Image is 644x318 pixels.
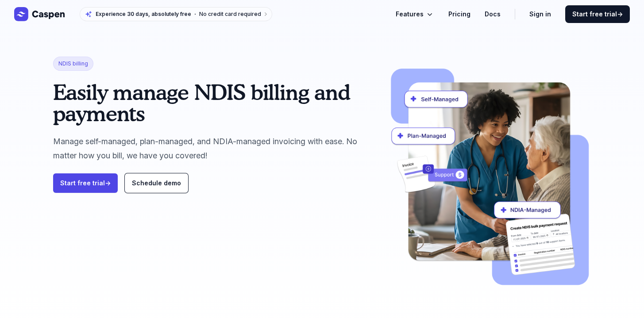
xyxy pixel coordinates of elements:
span: Features [396,9,424,19]
h1: Easily manage NDIS billing and payments [53,81,370,124]
span: → [617,10,623,18]
span: Experience 30 days, absolutely free [96,11,191,18]
a: Sign in [529,9,551,19]
a: Pricing [448,9,470,19]
a: Docs [485,9,501,19]
span: No credit card required [199,11,261,17]
a: Schedule demo [125,173,188,193]
a: Start free trial [565,5,630,23]
p: Manage self-managed, plan-managed, and NDIA-managed invoicing with ease. No matter how you bill, ... [53,134,370,163]
span: → [105,179,111,187]
span: NDIS billing [53,57,93,71]
span: Schedule demo [132,179,181,187]
span: Start free trial [572,10,623,19]
img: ndis.png [384,57,591,286]
a: Start free trial [53,173,118,193]
a: Experience 30 days, absolutely freeNo credit card required [80,7,272,21]
button: Features [396,9,434,19]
